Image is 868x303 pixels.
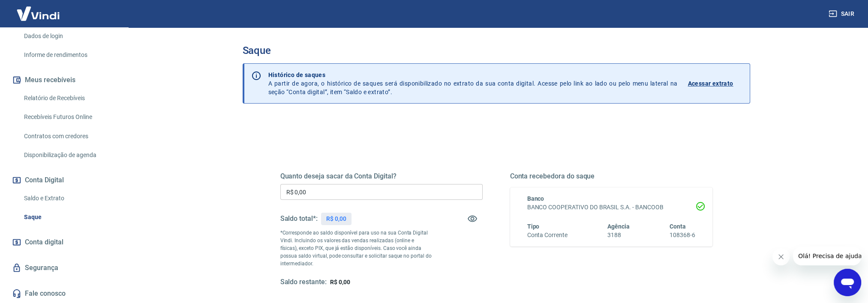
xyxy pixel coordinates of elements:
[21,89,118,107] a: Relatório de Recebíveis
[21,208,118,226] a: Saque
[10,0,66,27] img: Vindi
[10,171,118,190] button: Conta Digital
[688,71,743,96] a: Acessar extrato
[243,45,750,56] h3: Saque
[10,71,118,89] button: Meus recebíveis
[527,203,695,212] h6: BANCO COOPERATIVO DO BRASIL S.A. - BANCOOB
[21,27,118,45] a: Dados de login
[527,195,544,202] span: Banco
[21,146,118,164] a: Disponibilização de agenda
[10,284,118,303] a: Fale conosco
[827,6,858,22] button: Sair
[527,231,568,240] h6: Conta Corrente
[793,247,861,265] iframe: Mensagem da empresa
[21,108,118,126] a: Recebíveis Futuros Online
[510,172,712,181] h5: Conta recebedora do saque
[10,233,118,252] a: Conta digital
[527,223,540,230] span: Tipo
[10,258,118,277] a: Segurança
[670,223,686,230] span: Conta
[268,71,678,79] p: Histórico de saques
[326,214,346,223] p: R$ 0,00
[688,79,733,88] p: Acessar extrato
[280,172,483,181] h5: Quanto deseja sacar da Conta Digital?
[25,236,63,248] span: Conta digital
[670,231,695,240] h6: 108368-6
[21,46,118,64] a: Informe de rendimentos
[268,71,678,96] p: A partir de agora, o histórico de saques será disponibilizado no extrato da sua conta digital. Ac...
[330,279,350,285] span: R$ 0,00
[5,6,72,13] span: Olá! Precisa de ajuda?
[607,223,630,230] span: Agência
[280,229,432,267] p: *Corresponde ao saldo disponível para uso na sua Conta Digital Vindi. Incluindo os valores das ve...
[607,231,630,240] h6: 3188
[280,214,318,223] h5: Saldo total*:
[834,269,861,296] iframe: Botão para abrir a janela de mensagens
[21,190,118,207] a: Saldo e Extrato
[280,278,327,287] h5: Saldo restante:
[21,128,118,145] a: Contratos com credores
[772,248,790,265] iframe: Fechar mensagem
